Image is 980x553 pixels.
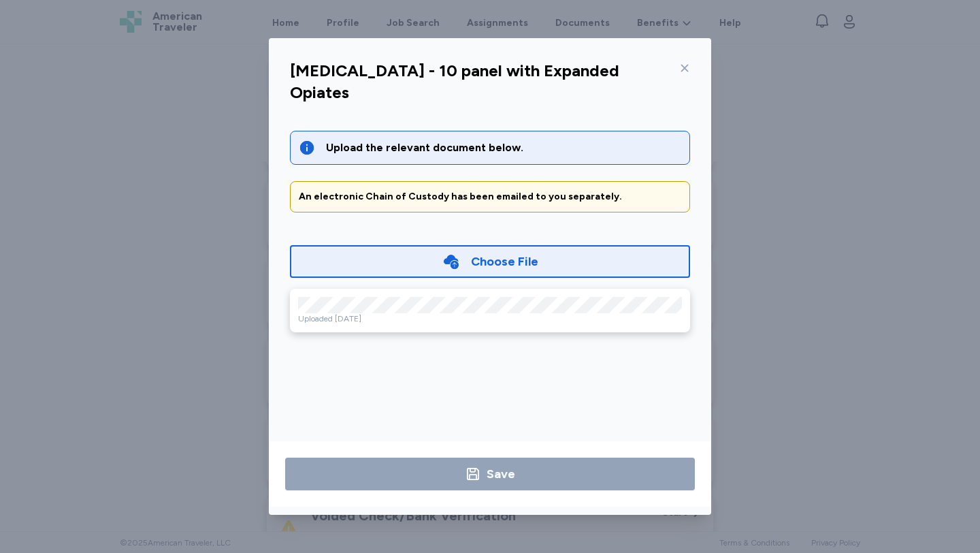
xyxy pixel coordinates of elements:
[299,190,681,204] div: An electronic Chain of Custody has been emailed to you separately.
[487,464,515,484] div: Save
[326,140,681,156] div: Upload the relevant document below.
[290,60,674,104] div: [MEDICAL_DATA] - 10 panel with Expanded Opiates
[471,252,538,271] div: Choose File
[285,458,695,490] button: Save
[298,313,682,324] div: Uploaded [DATE]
